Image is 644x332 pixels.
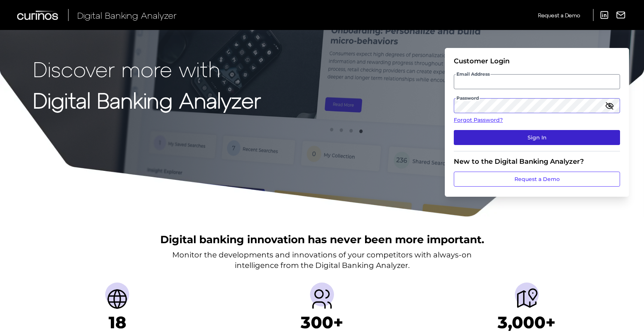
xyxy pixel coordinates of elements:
img: Curinos [17,10,59,20]
span: Request a Demo [538,12,580,18]
span: Email Address [456,71,490,77]
img: Providers [310,287,334,311]
p: Discover more with [33,57,261,81]
a: Request a Demo [454,172,620,187]
span: Digital Banking Analyzer [77,10,177,21]
div: New to the Digital Banking Analyzer? [454,157,620,166]
a: Request a Demo [538,9,580,21]
img: Journeys [515,287,539,311]
span: Password [456,95,480,101]
a: Forgot Password? [454,116,620,124]
img: Countries [105,287,129,311]
div: Customer Login [454,57,620,65]
h2: Digital banking innovation has never been more important. [160,232,484,247]
button: Sign In [454,130,620,145]
strong: Digital Banking Analyzer [33,87,261,112]
p: Monitor the developments and innovations of your competitors with always-on intelligence from the... [172,250,472,271]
